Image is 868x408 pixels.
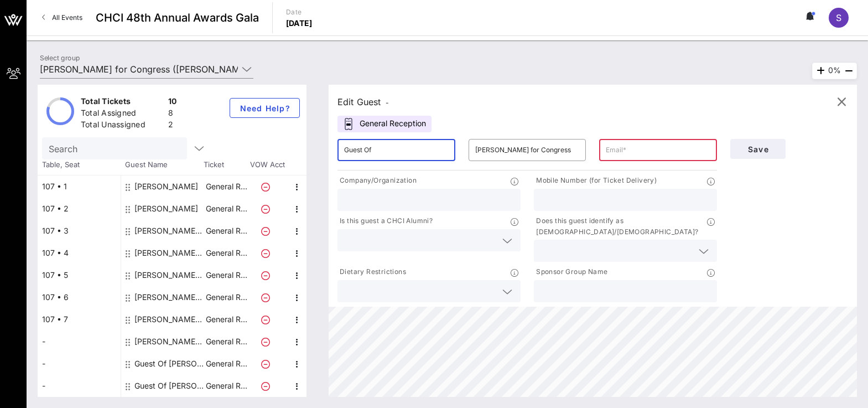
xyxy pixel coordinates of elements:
input: Last Name* [475,141,580,159]
p: General R… [204,264,248,286]
span: VOW Acct [248,159,287,171]
div: 0% [812,63,857,79]
div: 107 • 4 [38,242,121,264]
div: 107 • 6 [38,286,121,308]
div: 107 • 2 [38,198,121,220]
p: General R… [204,242,248,264]
button: Save [730,139,786,159]
span: S [836,12,841,23]
div: 107 • 1 [38,175,121,198]
div: Angelica Razo Jeffries for Congress [134,330,204,353]
div: - [38,330,121,353]
span: Table, Seat [38,159,121,171]
p: General R… [204,175,248,198]
span: CHCI 48th Annual Awards Gala [96,9,259,26]
div: Total Unassigned [81,119,164,133]
a: All Events [35,9,89,27]
p: Date [286,7,313,18]
span: All Events [52,13,82,22]
p: Company/Organization [337,175,417,187]
p: General R… [204,330,248,353]
span: Save [739,144,777,154]
p: Mobile Number (for Ticket Delivery) [534,175,657,187]
span: Need Help? [239,104,290,113]
p: General R… [204,286,248,308]
div: 107 • 7 [38,308,121,330]
p: Is this guest a CHCI Alumni? [337,215,433,227]
div: 8 [168,107,177,121]
div: Guest Of Jeffries for Congress [134,353,204,375]
p: General R… [204,375,248,397]
span: - [386,99,389,107]
div: Andrea Zayas Jeffries for Congress [134,308,204,330]
div: Total Assigned [81,107,164,121]
p: General R… [204,198,248,220]
div: Edit Guest [337,94,389,110]
div: Allison Zayas Jeffries for Congress [134,264,204,286]
span: Ticket [204,159,248,171]
div: General Reception [337,116,432,132]
div: Javier Gamboa Jeffries for Congress [134,286,204,308]
input: First Name* [344,141,449,159]
div: Xochitl Oseguera Jeffries for Congress [134,242,204,264]
div: Lilian Sanchez [134,198,198,220]
div: S [829,8,849,28]
div: Guest Of Jeffries for Congress [134,375,204,397]
div: - [38,353,121,375]
p: General R… [204,220,248,242]
p: [DATE] [286,18,313,29]
p: Does this guest identify as [DEMOGRAPHIC_DATA]/[DEMOGRAPHIC_DATA]? [534,215,707,237]
div: - [38,375,121,397]
div: María R. González Jeffries for Congress [134,220,204,242]
label: Select group [40,54,80,62]
div: 10 [168,96,177,110]
div: 2 [168,119,177,133]
p: Sponsor Group Name [534,266,607,278]
div: 107 • 3 [38,220,121,242]
p: General R… [204,308,248,330]
p: General R… [204,353,248,375]
p: Dietary Restrictions [337,266,406,278]
div: 107 • 5 [38,264,121,286]
div: Vanessa CARDENAS [134,175,198,198]
div: Total Tickets [81,96,164,110]
button: Need Help? [230,98,300,118]
span: Guest Name [121,159,204,171]
input: Email* [606,141,710,159]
